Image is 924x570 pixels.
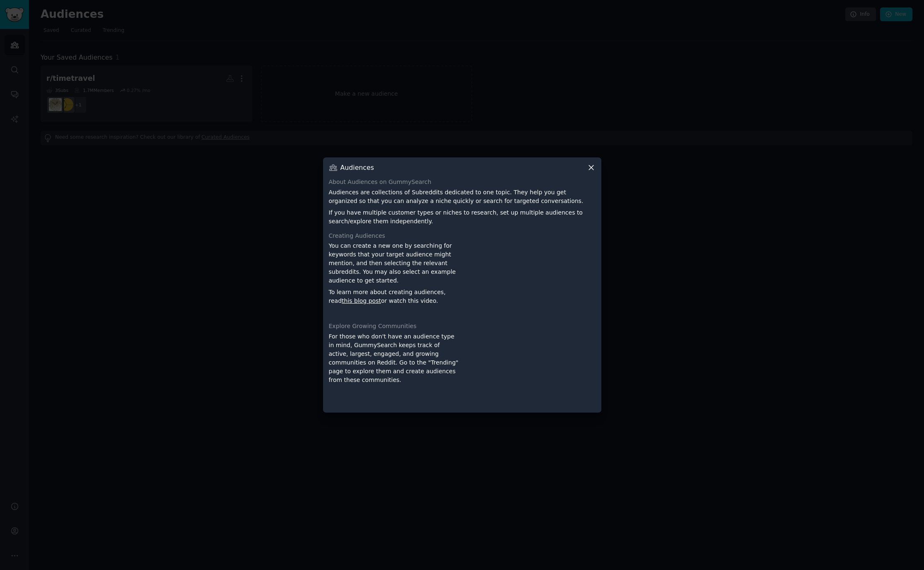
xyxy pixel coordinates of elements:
p: To learn more about creating audiences, read or watch this video. [329,288,459,305]
a: this blog post [342,297,381,304]
iframe: YouTube video player [465,332,596,407]
div: About Audiences on GummySearch [329,178,596,186]
iframe: YouTube video player [465,242,596,316]
div: Explore Growing Communities [329,322,596,331]
p: You can create a new one by searching for keywords that your target audience might mention, and t... [329,242,459,285]
div: Creating Audiences [329,232,596,240]
p: Audiences are collections of Subreddits dedicated to one topic. They help you get organized so th... [329,188,596,205]
p: If you have multiple customer types or niches to research, set up multiple audiences to search/ex... [329,208,596,226]
div: For those who don't have an audience type in mind, GummySearch keeps track of active, largest, en... [329,332,459,407]
h3: Audiences [340,163,374,172]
